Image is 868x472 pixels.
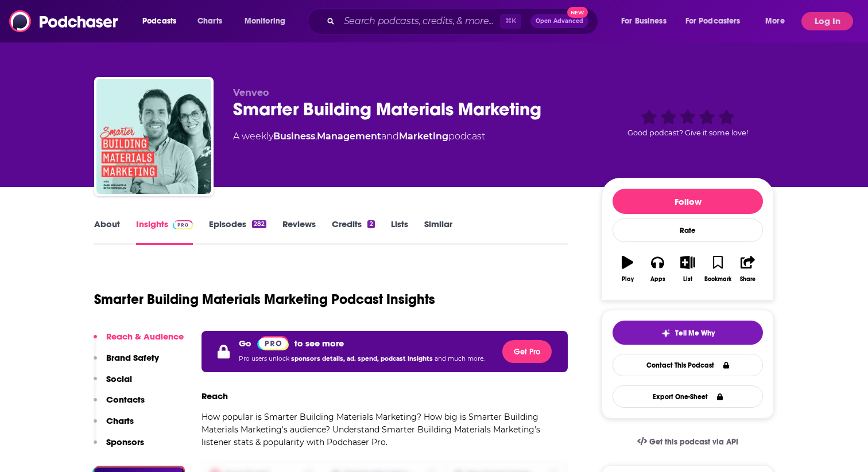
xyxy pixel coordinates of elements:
div: Apps [650,276,665,283]
a: Contact This Podcast [613,354,763,376]
span: Good podcast? Give it some love! [627,128,748,137]
span: Tell Me Why [675,329,715,338]
img: Podchaser Pro [257,336,289,350]
span: sponsors details, ad. spend, podcast insights [291,355,435,362]
span: More [765,13,785,29]
p: Sponsors [106,436,144,447]
button: Contacts [94,394,145,415]
p: Pro users unlock and much more. [239,350,485,368]
button: Apps [642,248,672,290]
img: tell me why sparkle [661,329,671,338]
span: For Podcasters [685,13,741,29]
p: Charts [106,415,134,426]
button: Play [613,248,642,290]
h1: Smarter Building Materials Marketing Podcast Insights [94,291,435,308]
span: ⌘ K [500,14,521,29]
button: open menu [237,12,300,30]
button: Open AdvancedNew [530,14,588,28]
button: Social [94,373,132,395]
img: Smarter Building Materials Marketing [96,79,211,194]
a: Charts [190,12,229,30]
button: Charts [94,415,134,436]
p: Reach & Audience [106,331,184,342]
span: Get this podcast via API [649,437,738,447]
span: New [567,7,588,18]
p: to see more [294,338,344,349]
span: , [315,131,317,142]
a: Management [317,131,381,142]
button: List [673,248,703,290]
button: Bookmark [703,248,733,290]
button: open menu [678,12,757,30]
div: List [683,276,692,283]
a: Pro website [257,336,289,350]
button: Follow [613,189,763,214]
div: 2 [367,220,374,228]
div: Good podcast? Give it some love! [602,87,774,158]
a: Reviews [282,219,316,245]
button: Reach & Audience [94,331,184,352]
button: Get Pro [502,340,552,363]
a: Marketing [399,131,448,142]
h3: Reach [201,391,228,401]
button: open menu [757,12,799,30]
img: Podchaser Pro [173,220,193,229]
a: Lists [391,219,408,245]
p: Go [239,338,251,349]
a: About [94,219,120,245]
p: Social [106,373,132,384]
span: Podcasts [142,13,176,29]
div: Search podcasts, credits, & more... [319,8,609,34]
a: Business [273,131,315,142]
div: Play [622,276,634,283]
button: Brand Safety [94,352,159,373]
div: A weekly podcast [233,130,485,143]
button: Export One-Sheet [613,385,763,408]
div: Bookmark [704,276,731,283]
button: open menu [134,12,191,30]
span: and [381,131,399,142]
button: Share [733,248,763,290]
p: Brand Safety [106,352,159,363]
button: Sponsors [94,436,144,458]
span: Monitoring [245,13,285,29]
div: Share [740,276,755,283]
span: For Business [621,13,666,29]
button: Log In [801,12,853,30]
div: 282 [252,220,266,228]
a: Similar [424,219,452,245]
p: How popular is Smarter Building Materials Marketing? How big is Smarter Building Materials Market... [201,411,568,448]
p: Contacts [106,394,145,405]
div: Rate [613,219,763,242]
button: tell me why sparkleTell Me Why [613,321,763,345]
button: open menu [613,12,681,30]
span: Venveo [233,87,269,98]
a: InsightsPodchaser Pro [136,219,193,245]
span: Charts [197,13,222,29]
input: Search podcasts, credits, & more... [339,12,500,30]
a: Get this podcast via API [628,428,747,456]
img: Podchaser - Follow, Share and Rate Podcasts [9,10,119,32]
span: Open Advanced [536,18,583,24]
a: Episodes282 [209,219,266,245]
a: Credits2 [332,219,374,245]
